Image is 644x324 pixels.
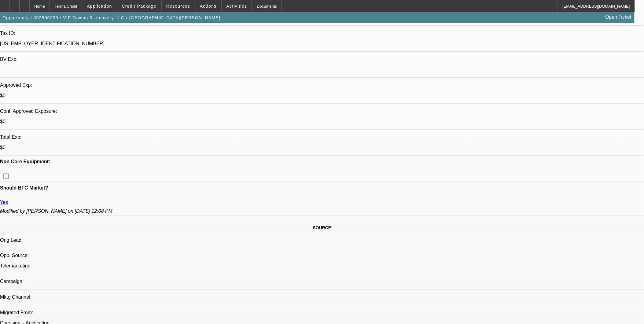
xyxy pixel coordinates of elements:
button: Resources [162,0,195,12]
button: Activities [222,0,252,12]
button: Application [82,0,116,12]
span: Credit Package [122,4,156,9]
button: Credit Package [117,0,161,12]
span: Activities [226,4,247,9]
a: Open Ticket [603,12,634,22]
span: SOURCE [313,225,331,230]
span: Application [87,4,112,9]
span: Opportunity / 092500239 / VIP Towing & recovery LLC / [GEOGRAPHIC_DATA][PERSON_NAME] [2,15,220,20]
button: Actions [195,0,221,12]
span: Resources [166,4,190,9]
span: Actions [200,4,217,9]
